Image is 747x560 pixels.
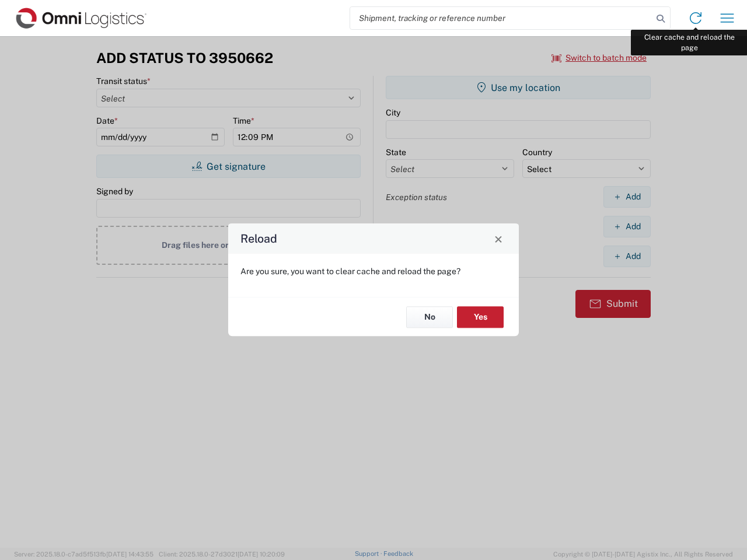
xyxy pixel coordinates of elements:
button: Close [490,230,507,247]
p: Are you sure, you want to clear cache and reload the page? [240,266,507,276]
button: Yes [457,306,504,328]
h4: Reload [240,230,277,247]
button: No [406,306,453,328]
input: Shipment, tracking or reference number [350,7,652,29]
